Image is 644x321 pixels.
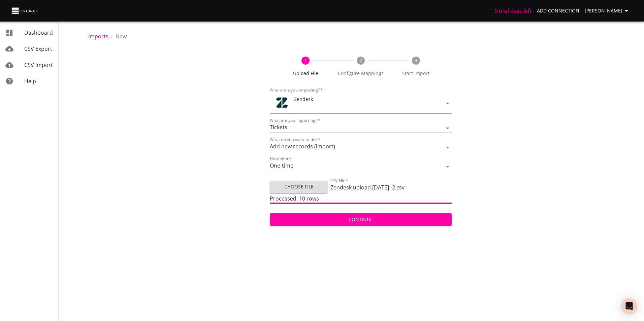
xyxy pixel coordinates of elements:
[294,96,313,102] span: Zendesk
[88,33,108,40] a: Imports
[537,7,579,15] span: Add Connection
[270,181,328,193] button: Choose File
[391,70,441,77] span: Start Import
[111,32,113,40] li: ›
[275,96,289,109] img: Zendesk
[415,58,417,63] text: 3
[275,96,289,109] div: Tool
[270,138,320,142] label: What do you want to do?
[270,88,323,92] label: Where are you importing?
[275,215,446,224] span: Continue
[270,213,451,226] button: Continue
[116,33,127,40] span: New
[270,157,291,161] label: How often?
[270,93,451,114] div: ToolZendesk
[336,70,386,77] span: Configure Mappings
[494,6,532,15] h6: 6 trial days left
[534,5,582,17] a: Add Connection
[24,61,53,69] span: CSV Import
[585,7,631,15] span: [PERSON_NAME]
[360,58,362,63] text: 2
[304,58,307,63] text: 1
[24,29,53,36] span: Dashboard
[330,179,348,183] label: CSV File
[281,70,330,77] span: Upload File
[275,183,322,191] span: Choose File
[582,5,633,17] button: [PERSON_NAME]
[621,298,637,314] div: Open Intercom Messenger
[24,45,52,52] span: CSV Export
[270,195,319,202] span: Processed: 10 rows
[24,77,36,85] span: Help
[11,6,39,15] img: CSV Loader
[270,118,320,122] label: What are you importing?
